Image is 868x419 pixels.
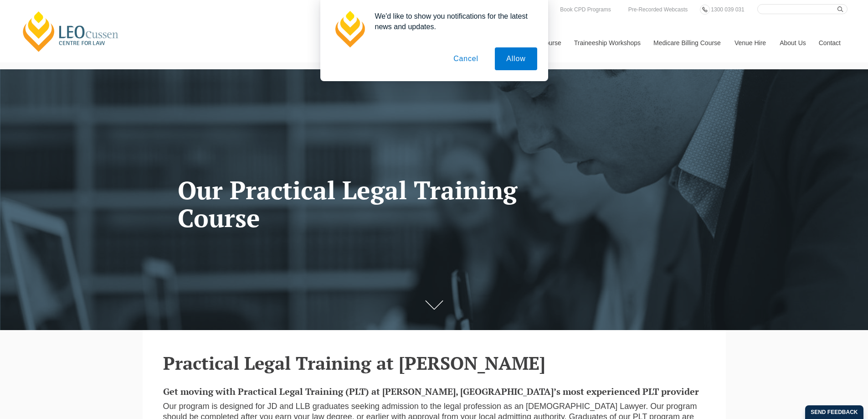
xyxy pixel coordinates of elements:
[368,11,537,32] div: We'd like to show you notifications for the latest news and updates.
[442,47,490,70] button: Cancel
[163,353,705,373] h2: Practical Legal Training at [PERSON_NAME]
[495,47,537,70] button: Allow
[178,176,537,232] h1: Our Practical Legal Training Course
[331,11,368,47] img: notification icon
[163,385,699,398] span: Get moving with Practical Legal Training (PLT) at [PERSON_NAME], [GEOGRAPHIC_DATA]’s most experie...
